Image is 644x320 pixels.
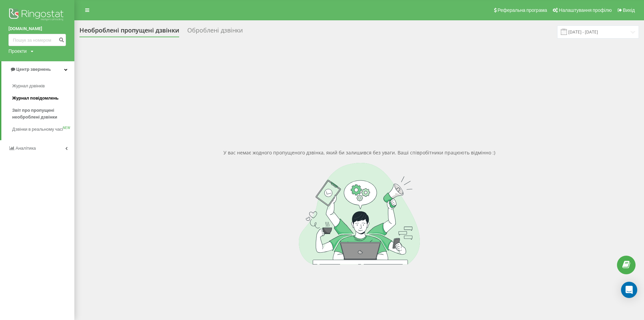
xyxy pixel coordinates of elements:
span: Дзвінки в реальному часі [12,126,63,133]
a: Центр звернень [1,61,74,78]
span: Аналiтика [16,146,36,151]
span: Вихід [623,7,635,13]
input: Пошук за номером [8,34,66,46]
div: Необроблені пропущені дзвінки [79,27,179,37]
a: Звіт про пропущені необроблені дзвінки [12,104,74,123]
span: Реферальна програма [498,7,547,13]
a: Журнал дзвінків [12,80,74,92]
a: Журнал повідомлень [12,92,74,104]
span: Журнал повідомлень [12,95,58,102]
span: Звіт про пропущені необроблені дзвінки [12,107,71,121]
img: Ringostat logo [8,7,66,24]
div: Оброблені дзвінки [187,27,243,37]
a: Дзвінки в реальному часіNEW [12,123,74,135]
a: [DOMAIN_NAME] [8,25,66,32]
div: Проекти [8,48,27,55]
span: Центр звернень [16,67,51,72]
span: Журнал дзвінків [12,83,45,89]
div: Open Intercom Messenger [621,282,637,298]
span: Налаштування профілю [559,7,612,13]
